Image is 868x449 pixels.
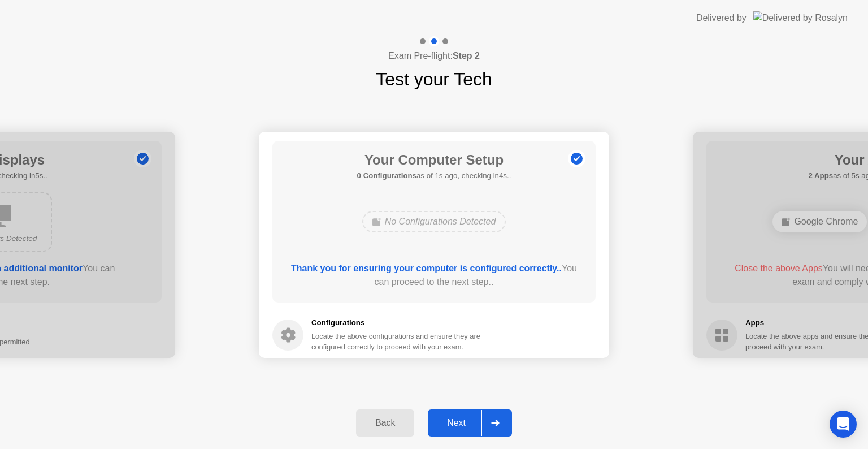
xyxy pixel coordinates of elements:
b: Thank you for ensuring your computer is configured correctly.. [291,264,562,273]
h1: Your Computer Setup [357,150,511,170]
div: Locate the above configurations and ensure they are configured correctly to proceed with your exam. [311,331,483,352]
div: You can proceed to the next step.. [289,262,580,289]
div: Delivered by [696,11,747,25]
button: Back [356,409,414,437]
div: No Configurations Detected [362,211,506,232]
b: 0 Configurations [357,171,416,180]
h4: Exam Pre-flight: [388,49,480,63]
h5: as of 1s ago, checking in4s.. [357,170,511,182]
b: Step 2 [453,51,480,61]
h1: Test your Tech [376,66,492,93]
div: Back [359,418,411,428]
button: Next [428,409,512,437]
div: Next [431,418,481,428]
div: Open Intercom Messenger [830,411,857,438]
img: Delivered by Rosalyn [753,11,848,24]
h5: Configurations [311,317,483,329]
